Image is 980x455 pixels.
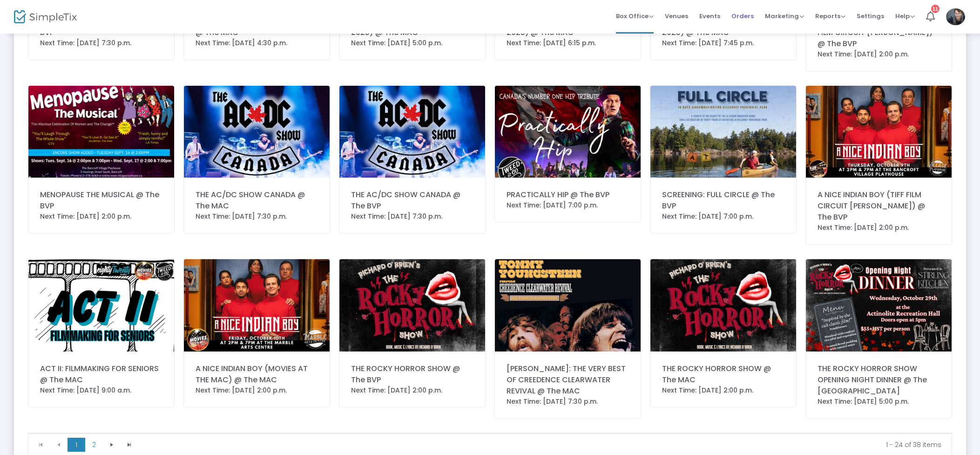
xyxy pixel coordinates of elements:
[68,438,85,452] span: Page 1
[339,86,485,178] img: 638748031448562123Screenshot2025-02-10at11.51.37AM.png
[507,200,629,210] div: Next Time: [DATE] 7:00 p.m.
[40,212,162,221] div: Next Time: [DATE] 2:00 p.m.
[145,440,941,449] kendo-pager-info: 1 - 24 of 38 items
[339,259,485,351] img: 6386588879150974492025seasonPosters.png
[121,438,138,452] span: Go to the last page
[650,259,796,351] img: 6386588875153684812025seasonPosters.png
[184,86,330,178] img: Screenshot2025-02-10at11.51.37AM.png
[40,386,162,395] div: Next Time: [DATE] 9:00 a.m.
[662,189,784,212] div: SCREENING: FULL CIRCLE @ The BVP
[815,12,845,21] span: Reports
[40,38,162,48] div: Next Time: [DATE] 7:30 p.m.
[507,363,629,397] div: [PERSON_NAME]: THE VERY BEST OF CREEDENCE CLEARWATER REVIVAL @ The MAC
[351,189,473,212] div: THE AC/DC SHOW CANADA @ The BVP
[40,189,162,212] div: MENOPAUSE THE MUSICAL @ The BVP
[818,363,940,397] div: THE ROCKY HORROR SHOW OPENING NIGHT DINNER @ The [GEOGRAPHIC_DATA]
[699,4,720,28] span: Events
[662,212,784,221] div: Next Time: [DATE] 7:00 p.m.
[818,189,940,223] div: A NICE INDIAN BOY (TIFF FILM CIRCUIT [PERSON_NAME]) @ The BVP
[662,363,784,386] div: THE ROCKY HORROR SHOW @ The MAC
[28,86,174,178] img: 6388880834268232552025SeasonGraphics-2.png
[806,86,952,178] img: 63890220110717911140.png
[731,4,754,28] span: Orders
[507,38,629,48] div: Next Time: [DATE] 6:15 p.m.
[126,441,133,448] span: Go to the last page
[665,4,688,28] span: Venues
[196,363,318,386] div: A NICE INDIAN BOY (MOVIES AT THE MAC) @ The MAC
[351,212,473,221] div: Next Time: [DATE] 7:30 p.m.
[857,4,884,28] span: Settings
[196,38,318,48] div: Next Time: [DATE] 4:30 p.m.
[28,259,174,351] img: 6389131360919159702025SeasonGraphics-2.png
[40,363,162,386] div: ACT II: FILMMAKING FOR SENIORS @ The MAC
[196,212,318,221] div: Next Time: [DATE] 7:30 p.m.
[85,438,103,452] span: Page 2
[196,386,318,395] div: Next Time: [DATE] 2:00 p.m.
[184,259,330,351] img: 63890259867495720143.png
[351,386,473,395] div: Next Time: [DATE] 2:00 p.m.
[351,363,473,386] div: THE ROCKY HORROR SHOW @ The BVP
[662,38,784,48] div: Next Time: [DATE] 7:45 p.m.
[507,397,629,407] div: Next Time: [DATE] 7:30 p.m.
[495,259,641,351] img: 63877746388746710927.png
[806,259,952,351] img: 63884756819658463812.png
[351,38,473,48] div: Next Time: [DATE] 5:00 p.m.
[818,223,940,233] div: Next Time: [DATE] 2:00 p.m.
[108,441,115,448] span: Go to the next page
[931,5,939,13] div: 11
[196,189,318,212] div: THE AC/DC SHOW CANADA @ The MAC
[103,438,121,452] span: Go to the next page
[495,86,641,178] img: 6387686905167420432025SeasonGraphics.png
[818,49,940,59] div: Next Time: [DATE] 2:00 p.m.
[616,12,654,21] span: Box Office
[507,189,629,200] div: PRACTICALLY HIP @ The BVP
[765,12,804,21] span: Marketing
[650,86,796,178] img: EventPageHeader.jpg
[895,12,915,21] span: Help
[28,433,952,434] div: Data table
[662,386,784,395] div: Next Time: [DATE] 2:00 p.m.
[818,397,940,407] div: Next Time: [DATE] 5:00 p.m.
